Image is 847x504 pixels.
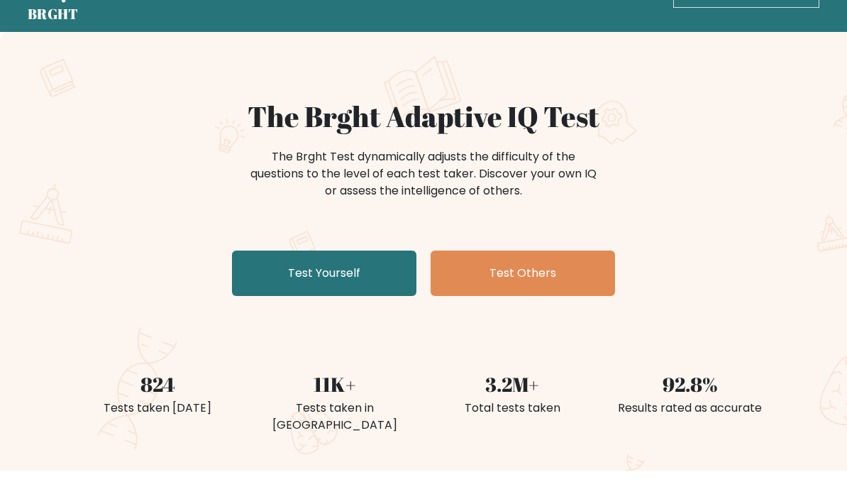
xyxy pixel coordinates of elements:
div: 11K+ [255,370,415,400]
div: 3.2M+ [432,370,592,400]
div: Tests taken in [GEOGRAPHIC_DATA] [255,400,415,434]
div: The Brght Test dynamically adjusts the difficulty of the questions to the level of each test take... [246,148,601,199]
div: Total tests taken [432,400,592,417]
a: Test Yourself [232,251,416,296]
h5: BRGHT [28,6,79,23]
div: 824 [77,370,238,400]
div: Tests taken [DATE] [77,400,238,417]
a: Test Others [431,251,615,296]
div: 92.8% [609,370,770,400]
h1: The Brght Adaptive IQ Test [77,100,770,134]
div: Results rated as accurate [609,400,770,417]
